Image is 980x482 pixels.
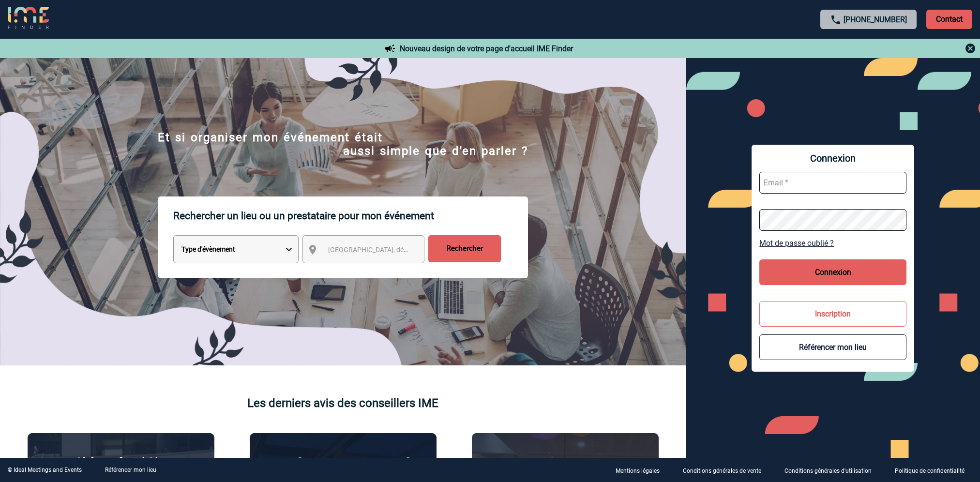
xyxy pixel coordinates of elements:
a: Conditions générales d'utilisation [777,466,887,475]
a: Mentions légales [608,466,675,475]
input: Email * [759,172,906,194]
p: Rechercher un lieu ou un prestataire pour mon événement [173,196,528,235]
input: Rechercher [428,235,501,262]
button: Connexion [759,259,906,285]
a: Référencer mon lieu [105,467,156,473]
p: Agence 2ISD [532,457,598,470]
p: Conditions générales d'utilisation [784,467,872,474]
button: Inscription [759,301,906,327]
div: © Ideal Meetings and Events [8,467,82,473]
p: Mentions légales [616,467,660,474]
p: The [GEOGRAPHIC_DATA] [276,457,410,470]
a: Politique de confidentialité [887,466,980,475]
a: [PHONE_NUMBER] [844,15,907,24]
p: Contact [926,10,972,29]
p: Politique de confidentialité [895,467,965,474]
span: Connexion [759,152,906,164]
p: Conditions générales de vente [683,467,761,474]
button: Référencer mon lieu [759,334,906,360]
a: Conditions générales de vente [675,466,777,475]
img: call-24-px.png [830,14,842,26]
a: Mot de passe oublié ? [759,239,906,248]
span: [GEOGRAPHIC_DATA], département, région... [328,246,463,254]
